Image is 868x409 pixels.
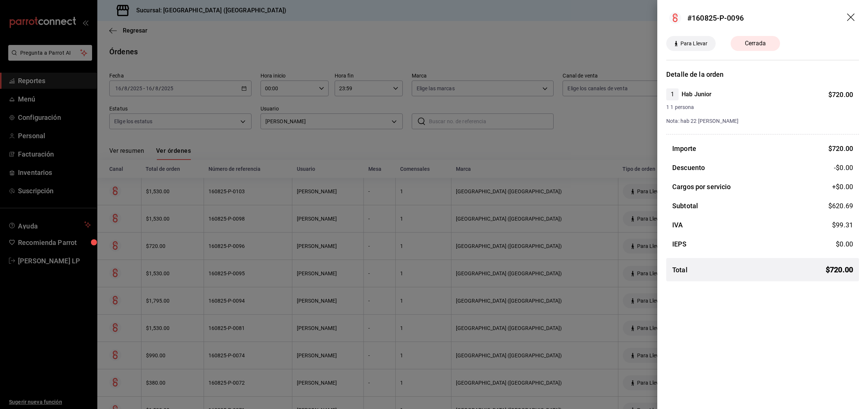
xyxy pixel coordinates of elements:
[834,163,853,173] span: -$0.00
[828,91,853,99] span: $ 720.00
[672,182,731,192] h3: Cargos por servicio
[836,240,853,248] span: $ 0.00
[677,40,710,48] span: Para Llevar
[672,265,688,275] h3: Total
[666,90,679,99] span: 1
[672,143,696,154] h3: Importe
[740,39,770,48] span: Cerrada
[826,264,853,275] span: $ 720.00
[666,118,738,124] span: Nota: hab 22 [PERSON_NAME]
[832,182,853,192] span: +$ 0.00
[672,163,705,173] h3: Descuento
[666,103,853,111] span: 1 1 persona
[672,201,698,211] h3: Subtotal
[832,221,853,229] span: $ 99.31
[687,12,744,24] div: #160825-P-0096
[682,90,712,99] h4: Hab Junior
[847,13,856,22] button: drag
[666,69,859,79] h3: Detalle de la orden
[672,239,687,249] h3: IEPS
[828,202,853,210] span: $ 620.69
[828,145,853,152] span: $ 720.00
[672,220,683,230] h3: IVA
